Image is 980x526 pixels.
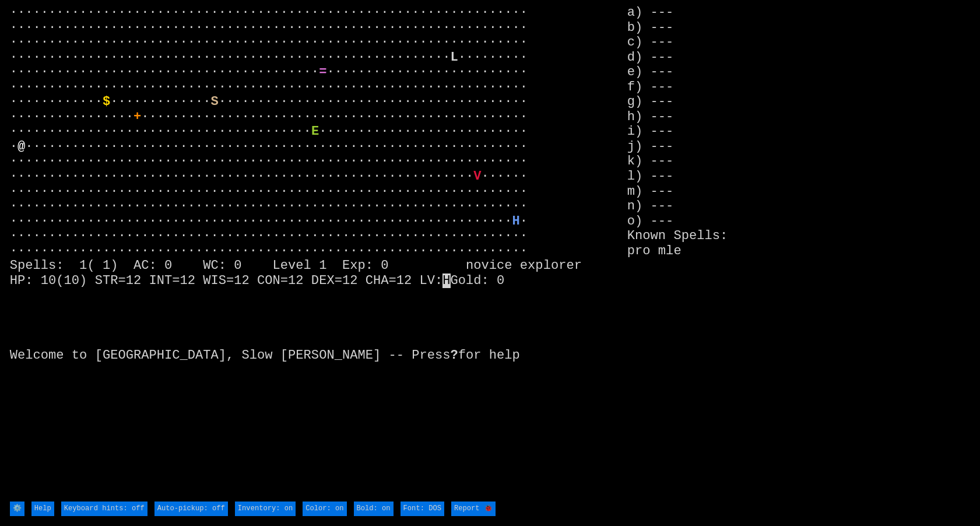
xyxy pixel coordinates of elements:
[442,273,450,288] mark: H
[154,502,228,517] input: Auto-pickup: off
[10,502,24,517] input: ⚙️
[134,110,141,124] font: +
[103,94,110,109] font: $
[31,502,54,517] input: Help
[451,348,458,363] b: ?
[451,50,458,65] font: L
[303,502,346,517] input: Color: on
[401,502,444,517] input: Font: DOS
[10,5,627,500] larn: ··································································· ·····························...
[17,139,25,154] font: @
[311,124,319,139] font: E
[627,5,970,500] stats: a) --- b) --- c) --- d) --- e) --- f) --- g) --- h) --- i) --- j) --- k) --- l) --- m) --- n) ---...
[512,214,520,229] font: H
[473,169,481,184] font: V
[61,502,147,517] input: Keyboard hints: off
[211,94,219,109] font: S
[451,502,496,517] input: Report 🐞
[235,502,296,517] input: Inventory: on
[354,502,394,517] input: Bold: on
[319,65,326,79] font: =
